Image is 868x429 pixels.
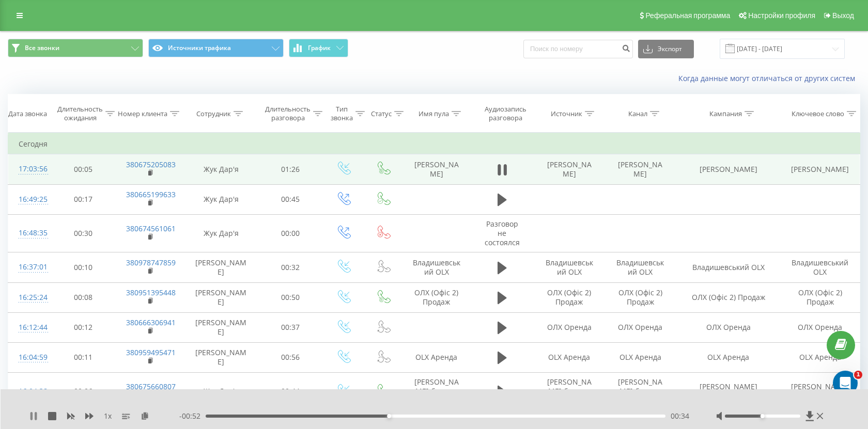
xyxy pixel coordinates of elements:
[605,342,675,372] td: OLX Аренда
[8,39,143,57] button: Все звонки
[605,252,675,282] td: Владишевський OLX
[50,282,116,312] td: 00:08
[258,214,323,252] td: 00:00
[19,347,40,368] div: 16:04:59
[8,134,860,154] td: Сегодня
[184,154,257,184] td: Жук Дар'я
[781,342,860,372] td: OLX Аренда
[676,312,781,342] td: ОЛХ Оренда
[605,312,675,342] td: ОЛХ Оренда
[480,105,531,122] div: Аудиозапись разговора
[781,312,860,342] td: ОЛХ Оренда
[19,382,40,402] div: 16:04:38
[761,414,765,418] div: Accessibility label
[50,342,116,372] td: 00:11
[671,411,689,421] span: 00:34
[419,109,449,118] div: Имя пула
[709,109,742,118] div: Кампания
[258,184,323,214] td: 00:45
[308,44,331,52] span: График
[258,373,323,411] td: 00:44
[678,73,860,83] a: Когда данные могут отличаться от других систем
[387,414,391,418] div: Accessibility label
[19,223,40,243] div: 16:48:35
[148,39,284,57] button: Источники трафика
[854,371,862,379] span: 1
[781,373,860,411] td: [PERSON_NAME] баннер #21891
[184,312,257,342] td: [PERSON_NAME]
[534,373,605,411] td: [PERSON_NAME] баннер #21891
[534,154,605,184] td: [PERSON_NAME]
[676,154,781,184] td: [PERSON_NAME]
[676,342,781,372] td: OLX Аренда
[331,105,353,122] div: Тип звонка
[638,40,694,58] button: Экспорт
[402,252,471,282] td: Владишевський OLX
[184,373,257,411] td: Жук Дар'я
[126,347,176,357] a: 380959495471
[534,312,605,342] td: ОЛХ Оренда
[19,159,40,179] div: 17:03:56
[605,154,675,184] td: [PERSON_NAME]
[184,342,257,372] td: [PERSON_NAME]
[126,160,176,169] a: 380675205083
[258,154,323,184] td: 01:26
[781,154,860,184] td: [PERSON_NAME]
[126,317,176,327] a: 380666306941
[19,288,40,308] div: 16:25:24
[8,109,47,118] div: Дата звонка
[676,373,781,411] td: [PERSON_NAME] баннер #21891
[676,252,781,282] td: Владишевський OLX
[676,282,781,312] td: ОЛХ (Офіс 2) Продаж
[551,109,582,118] div: Источник
[25,44,59,52] span: Все звонки
[748,11,815,20] span: Настройки профиля
[126,288,176,297] a: 380951395448
[118,109,167,118] div: Номер клиента
[184,184,257,214] td: Жук Дар'я
[792,109,844,118] div: Ключевое слово
[258,312,323,342] td: 00:37
[19,189,40,210] div: 16:49:25
[50,214,116,252] td: 00:30
[50,154,116,184] td: 00:05
[126,224,176,233] a: 380674561061
[402,373,471,411] td: [PERSON_NAME] баннер #21891
[258,342,323,372] td: 00:56
[50,373,116,411] td: 00:06
[523,40,633,58] input: Поиск по номеру
[402,282,471,312] td: ОЛХ (Офіс 2) Продаж
[605,282,675,312] td: ОЛХ (Офіс 2) Продаж
[179,411,206,421] span: - 00:52
[258,252,323,282] td: 00:32
[534,282,605,312] td: ОЛХ (Офіс 2) Продаж
[50,312,116,342] td: 00:12
[289,39,348,57] button: График
[371,109,392,118] div: Статус
[534,342,605,372] td: OLX Аренда
[19,257,40,277] div: 16:37:01
[534,252,605,282] td: Владишевський OLX
[265,105,311,122] div: Длительность разговора
[402,154,471,184] td: [PERSON_NAME]
[126,189,176,199] a: 380665199633
[832,11,854,20] span: Выход
[605,373,675,411] td: [PERSON_NAME] баннер #21891
[628,109,647,118] div: Канал
[126,382,176,391] a: 380675660807
[485,219,520,247] span: Разговор не состоялся
[402,342,471,372] td: OLX Аренда
[19,317,40,338] div: 16:12:44
[781,282,860,312] td: ОЛХ (Офіс 2) Продаж
[50,184,116,214] td: 00:17
[196,109,231,118] div: Сотрудник
[184,214,257,252] td: Жук Дар'я
[50,252,116,282] td: 00:10
[104,411,112,421] span: 1 x
[184,252,257,282] td: [PERSON_NAME]
[833,371,858,395] iframe: Intercom live chat
[258,282,323,312] td: 00:50
[57,105,103,122] div: Длительность ожидания
[184,282,257,312] td: [PERSON_NAME]
[126,258,176,267] a: 380978747859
